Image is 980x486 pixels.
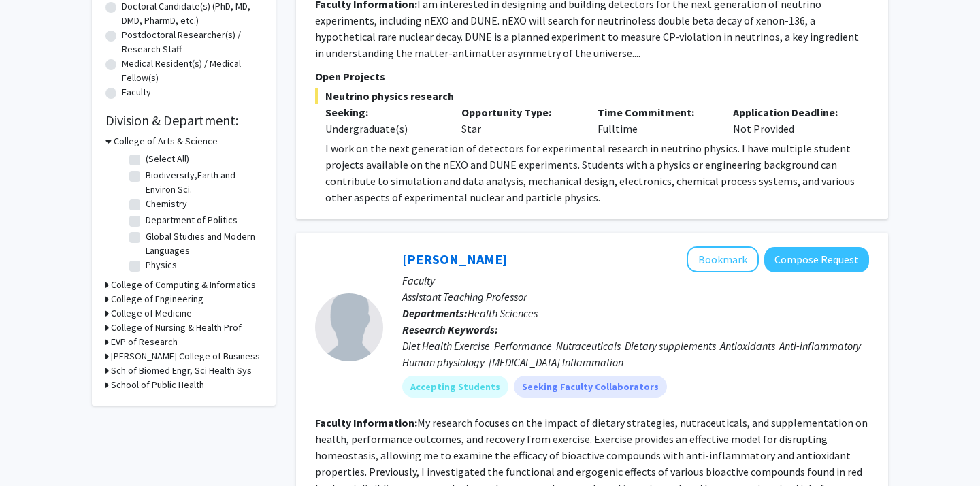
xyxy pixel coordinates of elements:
[402,306,468,320] b: Departments:
[325,140,869,206] p: I work on the next generation of detectors for experimental research in neutrino physics. I have ...
[468,306,538,320] span: Health Sciences
[764,247,869,272] button: Compose Request to Steve Vitti
[146,229,259,258] label: Global Studies and Modern Languages
[315,68,869,84] p: Open Projects
[451,104,587,137] div: Star
[146,197,187,211] label: Chemistry
[146,258,177,272] label: Physics
[687,246,759,272] button: Add Steve Vitti to Bookmarks
[111,292,203,306] h3: College of Engineering
[402,376,508,398] mat-chip: Accepting Students
[402,250,507,268] a: [PERSON_NAME]
[111,335,178,349] h3: EVP of Research
[325,104,441,120] p: Seeking:
[146,152,189,166] label: (Select All)
[402,323,498,336] b: Research Keywords:
[105,112,262,129] h2: Division & Department:
[114,134,218,148] h3: College of Arts & Science
[111,306,192,321] h3: College of Medicine
[402,272,869,289] p: Faculty
[111,278,256,292] h3: College of Computing & Informatics
[111,378,204,392] h3: School of Public Health
[122,85,151,99] label: Faculty
[315,416,417,430] b: Faculty Information:
[111,321,242,335] h3: College of Nursing & Health Prof
[111,363,252,378] h3: Sch of Biomed Engr, Sci Health Sys
[733,104,849,120] p: Application Deadline:
[111,349,260,363] h3: [PERSON_NAME] College of Business
[315,88,869,104] span: Neutrino physics research
[402,338,869,370] div: Diet Health Exercise Performance Nutraceuticals Dietary supplements Antioxidants Anti-inflammator...
[325,120,441,137] div: Undergraduate(s)
[122,28,262,56] label: Postdoctoral Researcher(s) / Research Staff
[587,104,723,137] div: Fulltime
[402,289,869,305] p: Assistant Teaching Professor
[10,425,58,476] iframe: Chat
[146,168,259,197] label: Biodiversity,Earth and Environ Sci.
[461,104,577,120] p: Opportunity Type:
[723,104,859,137] div: Not Provided
[122,56,262,85] label: Medical Resident(s) / Medical Fellow(s)
[514,376,667,398] mat-chip: Seeking Faculty Collaborators
[598,104,713,120] p: Time Commitment:
[146,213,238,227] label: Department of Politics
